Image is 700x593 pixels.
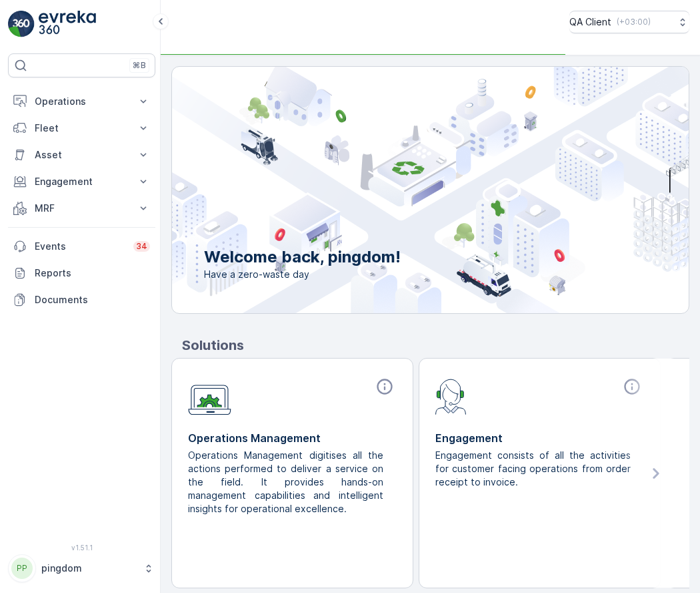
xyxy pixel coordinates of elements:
p: Operations [35,95,129,108]
img: logo [8,11,35,37]
button: QA Client(+03:00) [569,11,689,33]
p: pingdom [41,562,137,575]
img: module-icon [188,377,231,415]
p: ⌘B [133,60,146,71]
button: Asset [8,142,155,168]
span: v 1.51.1 [8,544,155,552]
button: Fleet [8,115,155,142]
div: PP [11,558,33,579]
p: Welcome back, pingdom! [204,246,401,268]
p: Operations Management digitises all the actions performed to deliver a service on the field. It p... [188,449,386,516]
a: Events34 [8,233,155,260]
p: Fleet [35,122,129,135]
button: Operations [8,88,155,115]
p: Engagement [435,430,644,446]
span: Have a zero-waste day [204,268,401,281]
p: Reports [35,266,150,280]
p: Documents [35,293,150,307]
p: ( +03:00 ) [617,17,651,27]
p: 34 [136,241,147,252]
p: Operations Management [188,430,397,446]
p: Asset [35,148,129,162]
p: Events [35,240,125,253]
button: Engagement [8,168,155,195]
img: module-icon [435,377,467,415]
p: Engagement consists of all the activities for customer facing operations from order receipt to in... [435,449,633,489]
a: Reports [8,260,155,286]
p: MRF [35,202,129,215]
p: Engagement [35,175,129,188]
img: city illustration [112,67,689,313]
p: Solutions [182,335,689,355]
button: MRF [8,195,155,222]
p: QA Client [569,15,611,29]
a: Documents [8,286,155,313]
img: logo_light-DOdMpM7g.png [39,11,96,37]
button: PPpingdom [8,554,155,582]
